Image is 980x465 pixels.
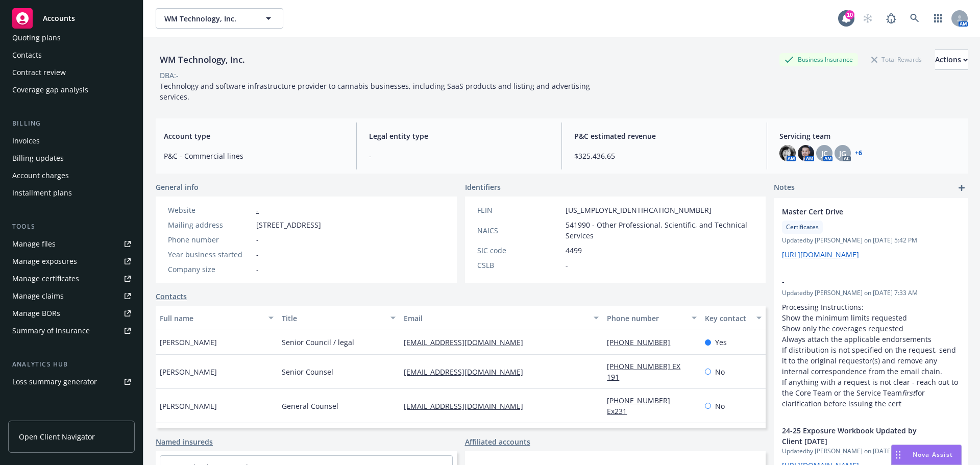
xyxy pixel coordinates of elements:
span: [STREET_ADDRESS] [256,219,321,230]
span: Identifiers [465,182,501,192]
span: - [256,264,259,275]
span: Certificates [786,223,819,232]
a: Search [904,8,925,29]
a: Contacts [8,47,135,63]
div: Tools [8,222,135,232]
div: CSLB [477,260,561,271]
a: Contacts [156,291,187,302]
span: $325,436.65 [574,151,754,161]
button: Key contact [701,306,766,330]
div: Website [168,205,252,215]
span: General Counsel [282,401,338,411]
a: Manage BORs [8,305,135,322]
span: [PERSON_NAME] [160,366,217,377]
div: Account charges [12,167,69,184]
div: Phone number [168,234,252,245]
div: Total Rewards [866,53,927,66]
a: Manage exposures [8,253,135,270]
div: Summary of insurance [12,323,90,339]
div: DBA: - [160,70,179,81]
a: Summary of insurance [8,323,135,339]
div: Actions [935,50,968,69]
a: Report a Bug [881,8,901,29]
div: Title [282,313,384,324]
div: Contacts [12,47,42,63]
img: photo [779,145,796,161]
span: Open Client Navigator [19,431,95,442]
a: Switch app [928,8,948,29]
a: [EMAIL_ADDRESS][DOMAIN_NAME] [404,401,531,411]
div: 10 [845,10,854,19]
button: Title [278,306,400,330]
a: Named insureds [156,436,213,447]
a: [PHONE_NUMBER] EX 191 [607,361,680,382]
a: [PHONE_NUMBER] [607,337,678,347]
span: Nova Assist [913,450,953,459]
span: 4499 [566,245,582,256]
div: SIC code [477,245,561,256]
span: [US_EMPLOYER_IDENTIFICATION_NUMBER] [566,205,712,215]
div: Phone number [607,313,685,324]
div: Manage exposures [12,253,77,270]
div: NAICS [477,225,561,236]
em: first [902,388,915,398]
div: Key contact [705,313,750,324]
div: Drag to move [892,445,904,464]
span: Senior Council / legal [282,337,354,348]
div: Full name [160,313,262,324]
div: Manage BORs [12,305,60,322]
span: P&C estimated revenue [574,131,754,141]
div: Mailing address [168,219,252,230]
span: Updated by [PERSON_NAME] on [DATE] 7:33 AM [782,288,960,298]
div: Master Cert DriveCertificatesUpdatedby [PERSON_NAME] on [DATE] 5:42 PM[URL][DOMAIN_NAME] [774,198,968,268]
button: Email [400,306,603,330]
span: Servicing team [779,131,960,141]
div: Manage certificates [12,271,79,287]
button: Phone number [603,306,700,330]
span: General info [156,182,199,192]
span: Notes [774,182,795,194]
span: JC [821,148,828,159]
div: Company size [168,264,252,275]
a: Invoices [8,133,135,149]
a: Billing updates [8,150,135,166]
a: Manage claims [8,288,135,304]
a: add [955,182,968,194]
a: Account charges [8,167,135,184]
div: Account settings [8,410,135,421]
button: Nova Assist [891,445,962,465]
span: P&C - Commercial lines [164,151,344,161]
span: - [256,234,259,245]
span: - [256,249,259,260]
div: Year business started [168,249,252,260]
div: Billing [8,118,135,129]
div: -Updatedby [PERSON_NAME] on [DATE] 7:33 AMProcessing Instructions: Show the minimum limits reques... [774,268,968,417]
a: [EMAIL_ADDRESS][DOMAIN_NAME] [404,337,531,347]
a: Coverage gap analysis [8,82,135,98]
span: JG [839,148,846,159]
span: Updated by [PERSON_NAME] on [DATE] 5:48 PM [782,447,960,456]
div: WM Technology, Inc. [156,53,249,66]
a: Quoting plans [8,30,135,46]
div: Business Insurance [779,53,858,66]
a: [PHONE_NUMBER] Ex231 [607,396,670,416]
span: - [782,276,933,287]
div: Manage claims [12,288,64,304]
span: [PERSON_NAME] [160,401,217,411]
span: 24-25 Exposure Workbook Updated by Client [DATE] [782,425,933,447]
span: 541990 - Other Professional, Scientific, and Technical Services [566,219,754,241]
div: Contract review [12,64,66,81]
div: Installment plans [12,185,72,201]
span: Yes [715,337,727,348]
a: - [256,205,259,215]
span: Accounts [43,14,75,22]
a: [EMAIL_ADDRESS][DOMAIN_NAME] [404,367,531,377]
div: Email [404,313,587,324]
button: WM Technology, Inc. [156,8,283,29]
span: [PERSON_NAME] [160,337,217,348]
button: Full name [156,306,278,330]
a: Manage certificates [8,271,135,287]
div: Billing updates [12,150,64,166]
a: Accounts [8,4,135,33]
